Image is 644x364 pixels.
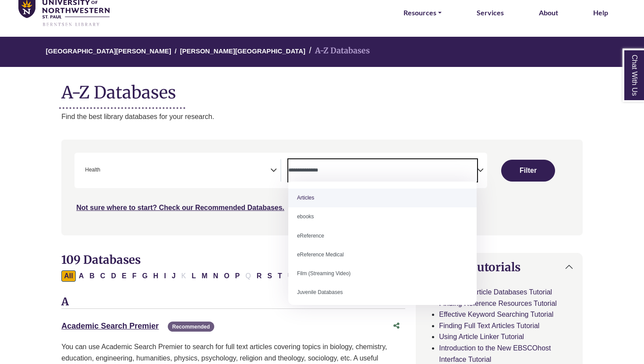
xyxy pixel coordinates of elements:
a: Finding Reference Resources Tutorial [439,300,557,307]
a: Effective Keyword Searching Tutorial [439,311,553,318]
li: Articles [288,189,477,207]
li: Juvenile Databases [288,283,477,302]
button: Filter Results F [130,270,139,282]
span: 109 Databases [61,252,141,267]
a: Services [477,7,504,18]
a: Introduction to the New EBSCOhost Interface Tutorial [439,344,551,363]
p: Find the best library databases for your research. [61,111,583,122]
a: Searching Article Databases Tutorial [439,288,552,296]
button: Filter Results N [211,270,221,282]
button: Filter Results G [139,270,150,282]
a: Using Article Linker Tutorial [439,333,524,340]
a: Academic Search Premier [61,322,159,330]
button: Submit for Search Results [501,160,555,182]
li: eReference Medical [288,245,477,264]
button: Filter Results D [108,270,119,282]
button: Filter Results L [189,270,198,282]
a: [GEOGRAPHIC_DATA][PERSON_NAME] [46,46,171,55]
li: Health [81,166,100,174]
span: Recommended [168,322,214,332]
textarea: Search [288,168,477,175]
button: Filter Results U [285,270,296,282]
button: Share this database [388,318,405,334]
button: Filter Results R [254,270,265,282]
div: Alpha-list to filter by first letter of database name [61,272,359,279]
button: Filter Results M [199,270,210,282]
button: Helpful Tutorials [416,253,582,281]
button: Filter Results P [233,270,243,282]
h3: A [61,296,405,309]
a: Not sure where to start? Check our Recommended Databases. [76,204,284,211]
li: ebooks [288,207,477,226]
button: Filter Results S [265,270,275,282]
a: Help [593,7,608,18]
button: Filter Results A [76,270,87,282]
button: Filter Results T [275,270,285,282]
textarea: Search [102,168,106,175]
a: Resources [403,7,442,18]
a: About [539,7,558,18]
button: Filter Results J [169,270,178,282]
a: Finding Full Text Articles Tutorial [439,322,539,329]
li: Film (Streaming Video) [288,264,477,283]
button: Filter Results I [161,270,168,282]
li: eReference [288,227,477,245]
button: Filter Results B [87,270,97,282]
h1: A-Z Databases [61,76,583,102]
button: All [61,270,75,282]
button: Filter Results E [119,270,129,282]
button: Filter Results O [221,270,232,282]
button: Filter Results H [151,270,161,282]
nav: Search filters [61,140,583,235]
li: A-Z Databases [305,45,370,57]
nav: breadcrumb [61,37,583,67]
button: Filter Results C [98,270,108,282]
span: Health [85,166,100,174]
a: [PERSON_NAME][GEOGRAPHIC_DATA] [180,46,305,55]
